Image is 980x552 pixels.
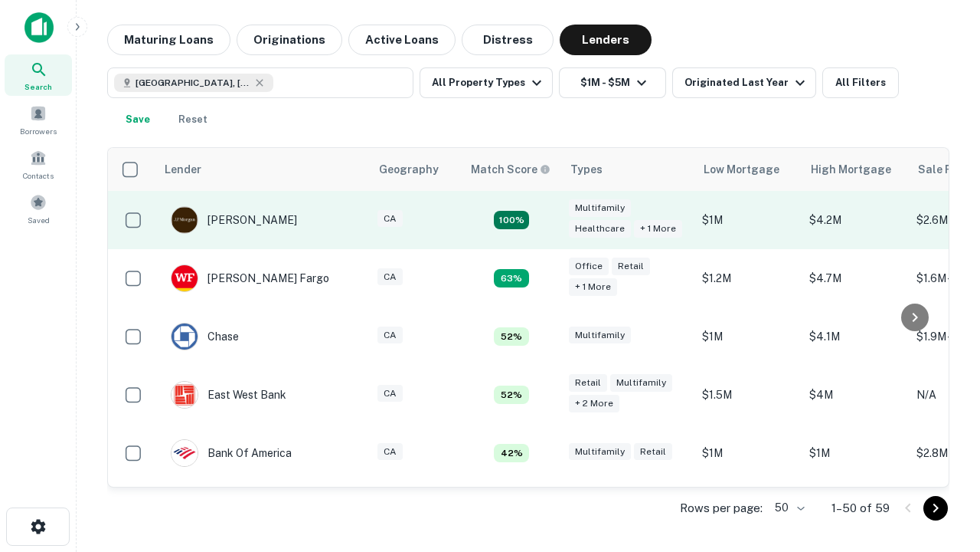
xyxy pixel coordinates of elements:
[23,169,54,182] span: Contacts
[822,67,899,98] button: All Filters
[802,249,909,307] td: $4.7M
[811,160,891,179] div: High Mortgage
[684,74,809,92] div: Originated Last Year
[165,160,201,179] div: Lender
[569,278,617,296] div: + 1 more
[802,424,909,482] td: $1M
[704,160,779,179] div: Low Mortgage
[462,25,554,55] button: Distress
[462,148,561,191] th: Capitalize uses an advanced AI algorithm to match your search with the best lender. The match sco...
[107,25,230,55] button: Maturing Loans
[28,214,50,226] span: Saved
[171,323,239,350] div: Chase
[570,160,603,179] div: Types
[171,440,198,466] img: picture
[171,324,198,350] img: picture
[694,148,802,191] th: Low Mortgage
[171,207,198,233] img: picture
[694,307,802,366] td: $1M
[694,191,802,249] td: $1M
[5,99,72,140] a: Borrowers
[5,143,72,185] a: Contacts
[634,220,682,238] div: + 1 more
[494,211,529,229] div: Matching Properties: 17, hasApolloMatch: undefined
[168,104,217,135] button: Reset
[171,264,329,292] div: [PERSON_NAME] Fargo
[171,439,292,467] div: Bank Of America
[5,188,72,229] a: Saved
[680,499,763,517] p: Rows per page:
[494,386,529,404] div: Matching Properties: 5, hasApolloMatch: undefined
[569,327,631,344] div: Multifamily
[136,76,250,90] span: [GEOGRAPHIC_DATA], [GEOGRAPHIC_DATA], [GEOGRAPHIC_DATA]
[802,366,909,424] td: $4M
[171,381,286,409] div: East West Bank
[370,148,462,191] th: Geography
[923,496,948,521] button: Go to next page
[171,382,198,408] img: picture
[155,148,370,191] th: Lender
[802,307,909,366] td: $4.1M
[377,268,403,286] div: CA
[694,482,802,540] td: $1.4M
[569,258,609,275] div: Office
[769,497,807,519] div: 50
[802,482,909,540] td: $4.5M
[113,104,162,135] button: Save your search to get updates of matches that match your search criteria.
[569,374,607,392] div: Retail
[494,269,529,287] div: Matching Properties: 6, hasApolloMatch: undefined
[171,265,198,291] img: picture
[237,25,342,55] button: Originations
[612,258,650,275] div: Retail
[5,54,72,96] a: Search
[377,210,403,228] div: CA
[379,160,439,179] div: Geography
[471,161,550,178] div: Capitalize uses an advanced AI algorithm to match your search with the best lender. The match sco...
[24,12,54,43] img: capitalize-icon.png
[24,80,52,93] span: Search
[672,67,816,98] button: Originated Last Year
[420,67,553,98] button: All Property Types
[634,443,672,461] div: Retail
[831,499,890,517] p: 1–50 of 59
[377,443,403,461] div: CA
[694,249,802,307] td: $1.2M
[569,443,631,461] div: Multifamily
[494,444,529,462] div: Matching Properties: 4, hasApolloMatch: undefined
[569,220,631,238] div: Healthcare
[348,25,456,55] button: Active Loans
[377,385,403,402] div: CA
[802,148,909,191] th: High Mortgage
[569,395,619,412] div: + 2 more
[559,67,666,98] button: $1M - $5M
[560,25,652,55] button: Lenders
[694,424,802,482] td: $1M
[107,67,413,98] button: [GEOGRAPHIC_DATA], [GEOGRAPHIC_DATA], [GEOGRAPHIC_DATA]
[694,366,802,424] td: $1.5M
[171,206,297,234] div: [PERSON_NAME]
[903,380,980,454] iframe: Chat Widget
[20,125,57,137] span: Borrowers
[561,148,694,191] th: Types
[569,199,631,217] div: Multifamily
[802,191,909,249] td: $4.2M
[494,327,529,346] div: Matching Properties: 5, hasApolloMatch: undefined
[377,327,403,344] div: CA
[610,374,672,392] div: Multifamily
[471,161,547,178] h6: Match Score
